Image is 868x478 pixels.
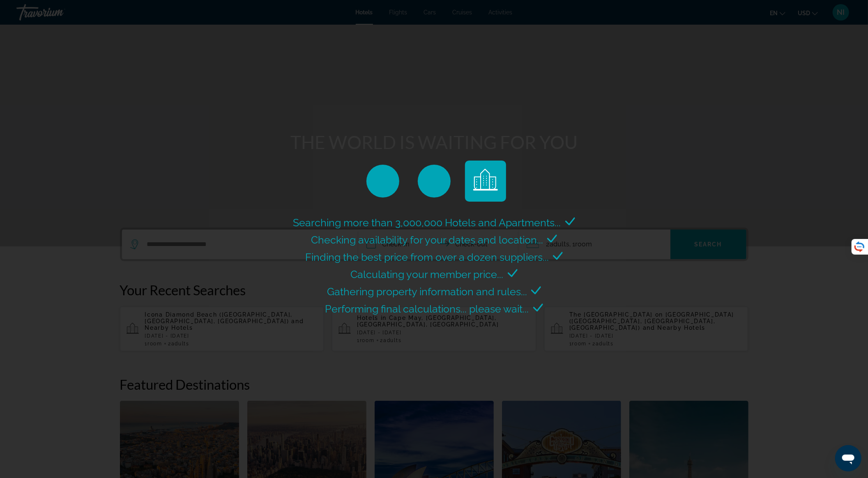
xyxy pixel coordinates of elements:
iframe: Кнопка для запуску вікна повідомлень [835,445,861,471]
span: Performing final calculations... please wait... [325,303,529,315]
span: Checking availability for your dates and location... [311,234,543,246]
span: Gathering property information and rules... [327,285,527,298]
span: Searching more than 3,000,000 Hotels and Apartments... [293,216,561,229]
span: Calculating your member price... [351,268,504,280]
span: Finding the best price from over a dozen suppliers... [305,251,549,263]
